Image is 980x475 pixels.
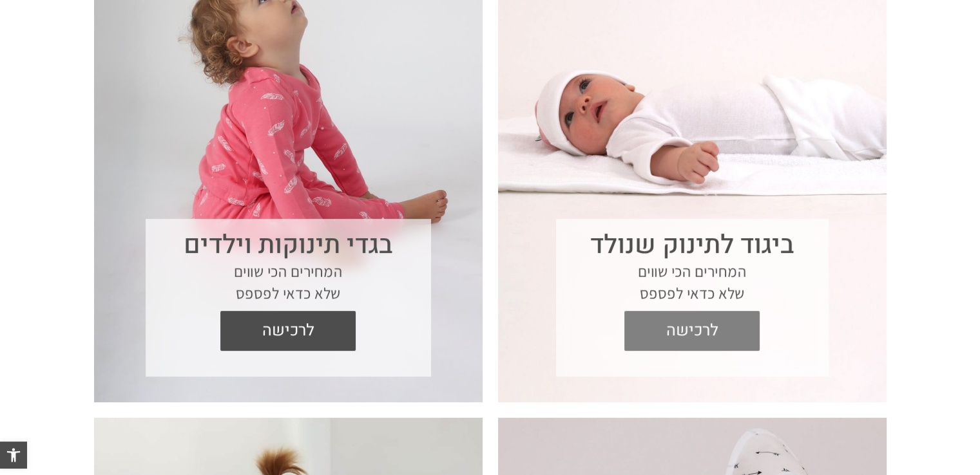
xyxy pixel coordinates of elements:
[634,311,750,351] span: לרכישה
[582,261,803,304] p: המחירים הכי שווים שלא כדאי לפספס
[582,230,803,261] h3: ביגוד לתינוק שנולד
[220,311,356,351] a: לרכישה
[624,311,760,351] a: לרכישה
[171,230,405,261] h3: בגדי תינוקות וילדים
[230,311,346,351] span: לרכישה
[171,261,405,304] p: המחירים הכי שווים שלא כדאי לפספס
